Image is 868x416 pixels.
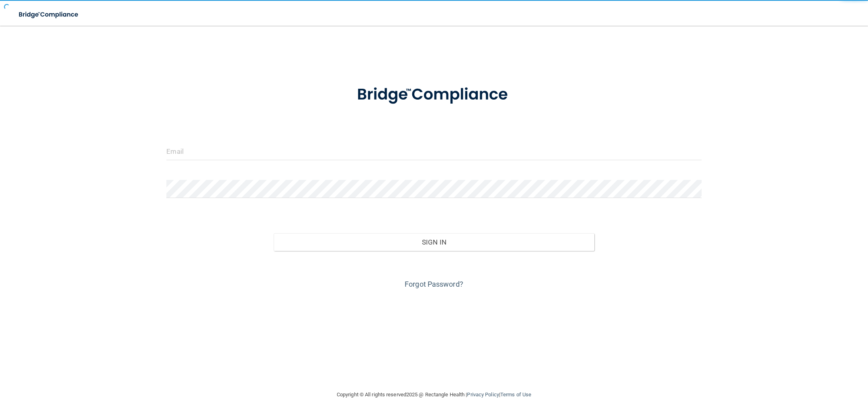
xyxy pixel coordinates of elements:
a: Forgot Password? [405,280,463,288]
div: Copyright © All rights reserved 2025 @ Rectangle Health | | [287,382,581,408]
a: Terms of Use [500,392,531,398]
img: bridge_compliance_login_screen.278c3ca4.svg [340,74,528,116]
img: bridge_compliance_login_screen.278c3ca4.svg [12,6,86,23]
button: Sign In [274,233,595,251]
input: Email [166,142,701,160]
a: Privacy Policy [467,392,499,398]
